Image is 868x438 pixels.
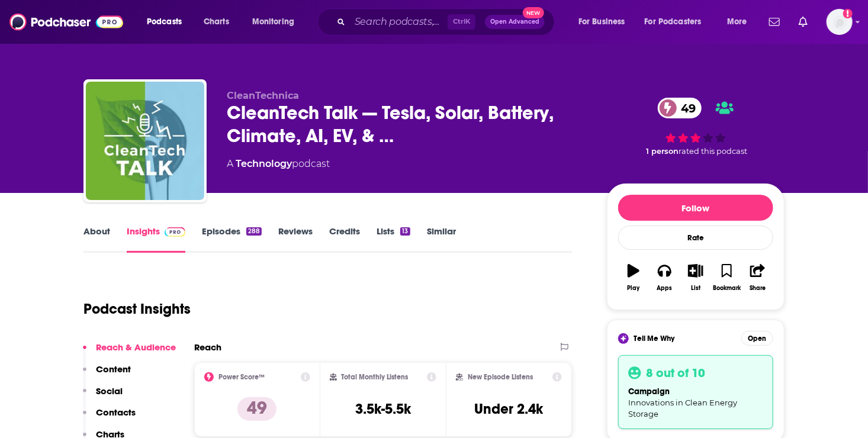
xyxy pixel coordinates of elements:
span: New [523,7,544,18]
button: open menu [139,12,197,31]
h1: Podcast Insights [83,300,191,318]
img: tell me why sparkle [620,335,627,342]
a: Episodes288 [202,226,262,253]
span: 49 [670,98,702,118]
button: open menu [719,12,762,31]
a: Lists13 [377,226,410,253]
h2: Total Monthly Listens [342,373,409,381]
span: More [727,14,747,30]
a: Reviews [278,226,313,253]
span: campaign [628,387,670,397]
svg: Add a profile image [843,9,853,18]
div: 49 1 personrated this podcast [607,90,785,163]
p: Content [96,363,131,375]
div: Play [628,285,640,292]
input: Search podcasts, credits, & more... [350,12,448,31]
div: 13 [400,227,410,236]
button: open menu [570,12,640,31]
button: Open AdvancedNew [485,15,545,29]
p: Social [96,385,123,397]
a: Charts [196,12,236,31]
h2: Power Score™ [218,373,265,381]
button: Share [742,256,773,299]
div: List [691,285,700,292]
a: Similar [427,226,456,253]
span: Logged in as roneledotsonRAD [827,9,853,35]
div: Rate [618,226,773,250]
a: Technology [236,158,292,169]
h3: 3.5k-5.5k [355,400,411,418]
button: Play [618,256,649,299]
p: Contacts [96,407,136,418]
a: Credits [329,226,360,253]
button: Social [83,385,123,407]
button: Show profile menu [827,9,853,35]
a: 49 [658,98,702,118]
span: Charts [204,14,229,30]
h2: Reach [194,342,221,353]
img: Podchaser - Follow, Share and Rate Podcasts [9,11,123,33]
h3: 8 out of 10 [646,365,705,381]
a: Show notifications dropdown [764,12,785,32]
span: For Business [578,14,625,30]
button: open menu [244,12,310,31]
button: Open [741,331,773,346]
span: Podcasts [147,14,182,30]
div: A podcast [227,157,330,171]
span: Open Advanced [490,19,539,25]
span: Tell Me Why [634,334,674,343]
button: Bookmark [711,256,742,299]
span: Innovations in Clean Energy Storage [628,398,737,418]
p: 49 [237,397,277,421]
span: Monitoring [252,14,294,30]
h2: New Episode Listens [468,373,533,381]
h3: Under 2.4k [475,400,544,418]
span: For Podcasters [645,14,702,30]
button: open menu [637,12,719,31]
p: Reach & Audience [96,342,176,353]
button: Apps [649,256,680,299]
div: 288 [246,227,262,236]
img: Podchaser Pro [165,227,185,237]
div: Share [750,285,766,292]
div: Search podcasts, credits, & more... [329,8,566,36]
img: User Profile [827,9,853,35]
div: Apps [657,285,673,292]
a: InsightsPodchaser Pro [127,226,185,253]
img: CleanTech Talk — Tesla, Solar, Battery, Climate, AI, EV, & Other Tech News & Analysis [86,82,204,200]
button: Reach & Audience [83,342,176,363]
div: Bookmark [713,285,741,292]
button: Contacts [83,407,136,429]
span: 1 person [646,147,679,156]
button: List [680,256,711,299]
a: Show notifications dropdown [794,12,812,32]
span: rated this podcast [679,147,747,156]
span: Ctrl K [448,14,475,30]
a: About [83,226,110,253]
button: Content [83,363,131,385]
button: Follow [618,195,773,221]
span: CleanTechnica [227,90,299,101]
